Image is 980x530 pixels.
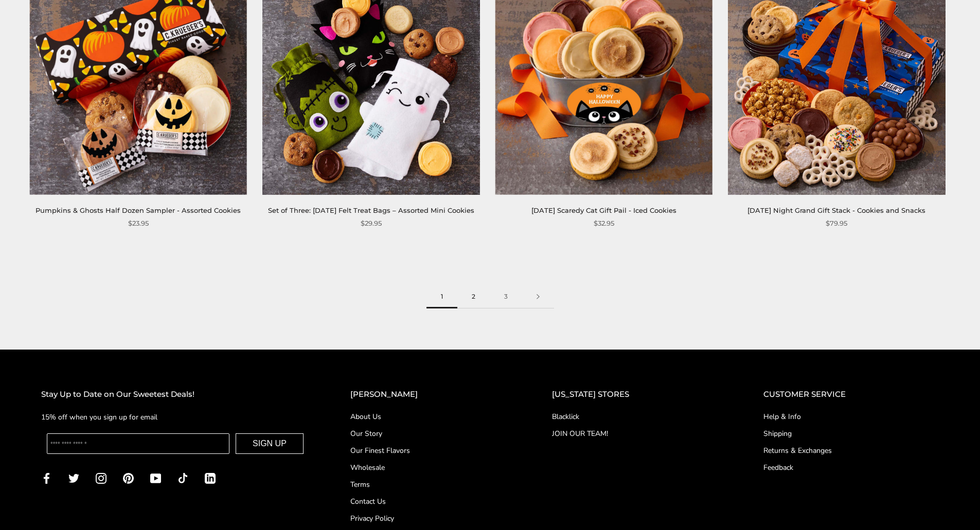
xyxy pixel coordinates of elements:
a: [DATE] Night Grand Gift Stack - Cookies and Snacks [747,206,925,214]
h2: [PERSON_NAME] [350,388,511,401]
a: Wholesale [350,462,511,473]
a: Facebook [41,472,52,484]
span: $32.95 [594,218,614,229]
a: [DATE] Scaredy Cat Gift Pail - Iced Cookies [531,206,676,214]
a: Twitter [68,472,79,484]
span: $79.95 [826,218,847,229]
a: Terms [350,479,511,490]
a: Our Story [350,428,511,439]
p: 15% off when you sign up for email [41,411,309,423]
a: Instagram [96,472,106,484]
a: Our Finest Flavors [350,445,511,456]
span: $23.95 [128,218,149,229]
a: Set of Three: [DATE] Felt Treat Bags – Assorted Mini Cookies [268,206,474,214]
a: Privacy Policy [350,513,511,524]
h2: CUSTOMER SERVICE [763,388,939,401]
a: YouTube [150,472,161,484]
a: JOIN OUR TEAM! [552,428,722,439]
a: 3 [490,285,522,308]
a: Pumpkins & Ghosts Half Dozen Sampler - Assorted Cookies [35,206,241,214]
a: Blacklick [552,411,722,422]
a: Feedback [763,462,939,473]
a: Next page [522,285,554,308]
h2: [US_STATE] STORES [552,388,722,401]
a: TikTok [177,472,188,484]
a: Contact Us [350,496,511,507]
a: Returns & Exchanges [763,445,939,456]
h2: Stay Up to Date on Our Sweetest Deals! [41,388,309,401]
a: Help & Info [763,411,939,422]
a: Pinterest [123,472,134,484]
a: LinkedIn [205,472,216,484]
a: 2 [457,285,490,308]
a: About Us [350,411,511,422]
span: $29.95 [361,218,382,229]
a: Shipping [763,428,939,439]
input: Enter your email [47,433,229,454]
button: SIGN UP [236,433,304,454]
span: 1 [426,285,457,308]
